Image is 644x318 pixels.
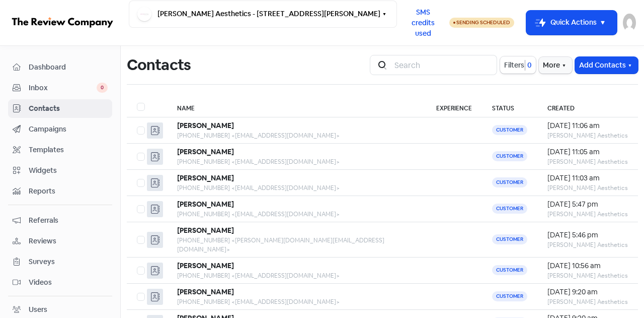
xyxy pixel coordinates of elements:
[504,60,524,71] span: Filters
[547,261,628,271] div: [DATE] 10:56 am
[167,97,426,117] th: Name
[177,131,416,140] div: [PHONE_NUMBER] <[EMAIL_ADDRESS][DOMAIN_NAME]>
[29,277,108,288] span: Videos
[177,287,234,296] b: [PERSON_NAME]
[29,124,108,135] span: Campaigns
[29,186,108,197] span: Reports
[537,97,638,117] th: Created
[526,11,617,35] button: Quick Actions
[8,79,112,97] a: Inbox 0
[177,183,416,193] div: [PHONE_NUMBER] <[EMAIL_ADDRESS][DOMAIN_NAME]>
[177,173,234,182] b: [PERSON_NAME]
[29,236,108,246] span: Reviews
[547,210,628,219] div: [PERSON_NAME] Aesthetics
[8,182,112,201] a: Reports
[547,271,628,280] div: [PERSON_NAME] Aesthetics
[547,297,628,306] div: [PERSON_NAME] Aesthetics
[177,147,234,156] b: [PERSON_NAME]
[8,120,112,139] a: Campaigns
[500,56,536,74] button: Filters0
[547,287,628,297] div: [DATE] 9:20 am
[29,304,47,315] div: Users
[482,97,537,117] th: Status
[388,55,497,75] input: Search
[29,215,108,226] span: Referrals
[8,211,112,230] a: Referrals
[539,57,572,74] button: More
[492,265,527,275] span: Customer
[456,19,510,26] span: Sending Scheduled
[547,199,628,210] div: [DATE] 5:47 pm
[406,7,441,39] span: SMS credits used
[8,232,112,250] a: Reviews
[177,157,416,166] div: [PHONE_NUMBER] <[EMAIL_ADDRESS][DOMAIN_NAME]>
[177,297,416,306] div: [PHONE_NUMBER] <[EMAIL_ADDRESS][DOMAIN_NAME]>
[177,200,234,209] b: [PERSON_NAME]
[623,14,636,32] img: User
[8,99,112,118] a: Contacts
[492,204,527,214] span: Customer
[177,271,416,280] div: [PHONE_NUMBER] <[EMAIL_ADDRESS][DOMAIN_NAME]>
[426,97,482,117] th: Experience
[177,226,234,235] b: [PERSON_NAME]
[29,165,108,176] span: Widgets
[547,157,628,166] div: [PERSON_NAME] Aesthetics
[29,145,108,155] span: Templates
[449,17,514,29] a: Sending Scheduled
[547,240,628,249] div: [PERSON_NAME] Aesthetics
[492,291,527,301] span: Customer
[177,121,234,130] b: [PERSON_NAME]
[29,83,97,93] span: Inbox
[29,257,108,267] span: Surveys
[492,177,527,187] span: Customer
[547,131,628,140] div: [PERSON_NAME] Aesthetics
[29,62,108,73] span: Dashboard
[397,17,449,27] a: SMS credits used
[177,236,416,254] div: [PHONE_NUMBER] <[PERSON_NAME][DOMAIN_NAME][EMAIL_ADDRESS][DOMAIN_NAME]>
[575,57,638,74] button: Add Contacts
[525,60,532,71] span: 0
[177,261,234,270] b: [PERSON_NAME]
[177,210,416,219] div: [PHONE_NUMBER] <[EMAIL_ADDRESS][DOMAIN_NAME]>
[547,173,628,183] div: [DATE] 11:03 am
[29,103,108,114] span: Contacts
[492,151,527,161] span: Customer
[547,183,628,193] div: [PERSON_NAME] Aesthetics
[97,83,108,93] span: 0
[129,1,397,28] button: [PERSON_NAME] Aesthetics - [STREET_ADDRESS][PERSON_NAME]
[492,234,527,244] span: Customer
[547,230,628,240] div: [DATE] 5:46 pm
[127,49,191,81] h1: Contacts
[8,252,112,271] a: Surveys
[8,58,112,77] a: Dashboard
[547,147,628,157] div: [DATE] 11:05 am
[492,125,527,135] span: Customer
[8,141,112,159] a: Templates
[547,120,628,131] div: [DATE] 11:06 am
[8,273,112,292] a: Videos
[8,161,112,180] a: Widgets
